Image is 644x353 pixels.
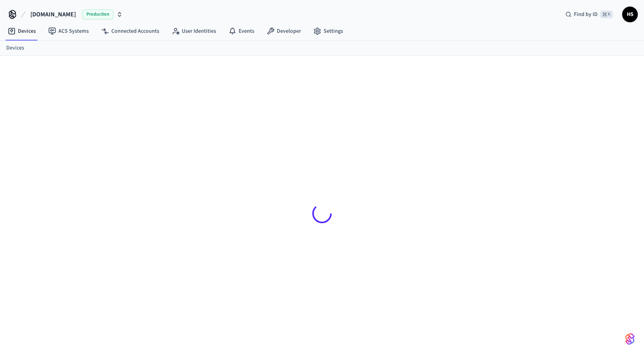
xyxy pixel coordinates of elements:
a: Devices [2,24,42,38]
span: HS [623,7,637,21]
span: Find by ID [574,11,598,18]
span: [DOMAIN_NAME] [30,10,76,19]
a: Settings [307,24,349,38]
a: Connected Accounts [95,24,165,38]
a: Developer [260,24,307,38]
span: ⌘ K [600,11,613,18]
div: Find by ID⌘ K [559,7,619,21]
a: User Identities [165,24,222,38]
button: HS [622,7,638,22]
a: Events [222,24,260,38]
img: SeamLogoGradient.69752ec5.svg [625,333,635,345]
a: ACS Systems [42,24,95,38]
span: Production [82,9,113,19]
a: Devices [6,44,24,52]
